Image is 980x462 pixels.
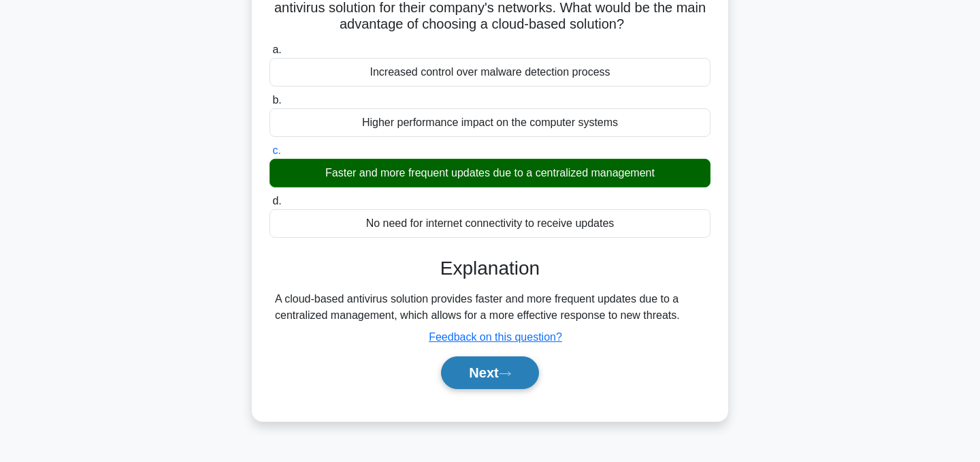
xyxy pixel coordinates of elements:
span: c. [272,144,280,156]
button: Next [441,356,538,389]
span: a. [272,44,281,55]
div: Faster and more frequent updates due to a centralized management [269,159,710,187]
span: b. [272,94,281,106]
span: d. [272,195,281,206]
div: A cloud-based antivirus solution provides faster and more frequent updates due to a centralized m... [275,291,705,324]
a: Feedback on this question? [429,331,562,343]
h3: Explanation [278,257,702,280]
div: No need for internet connectivity to receive updates [269,209,710,238]
div: Higher performance impact on the computer systems [269,108,710,137]
div: Increased control over malware detection process [269,58,710,87]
